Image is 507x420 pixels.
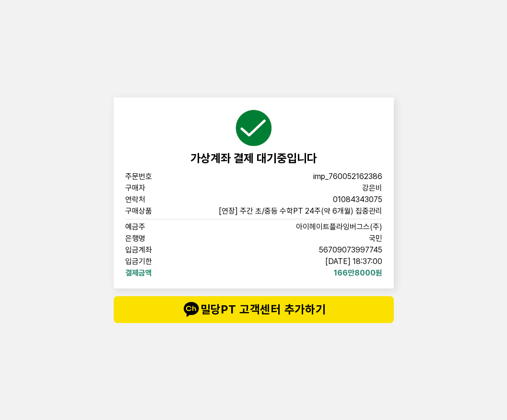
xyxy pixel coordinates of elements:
[125,173,187,180] span: 주문번호
[133,300,375,319] span: 밀당PT 고객센터 추가하기
[125,184,187,192] span: 구매자
[125,269,187,277] span: 결제금액
[333,196,382,204] span: 01084343075
[235,109,273,147] img: succeed
[125,235,187,242] span: 은행명
[319,246,382,254] span: 56709073997745
[219,207,382,215] span: [연장] 주간 초/중등 수학PT 24주(약 6개월) 집중관리
[296,223,382,231] span: 아이헤이트플라잉버그스(주)
[125,258,187,265] span: 입금기한
[334,269,382,277] span: 166만8000원
[125,246,187,254] span: 입금계좌
[114,296,394,323] button: talk밀당PT 고객센터 추가하기
[362,184,382,192] span: 강은비
[181,300,200,319] img: talk
[325,258,382,265] span: [DATE] 18:37:00
[125,207,187,215] span: 구매상품
[190,151,317,165] span: 가상계좌 결제 대기중입니다
[369,235,382,242] span: 국민
[125,223,187,231] span: 예금주
[313,173,382,180] span: imp_760052162386
[125,196,187,204] span: 연락처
